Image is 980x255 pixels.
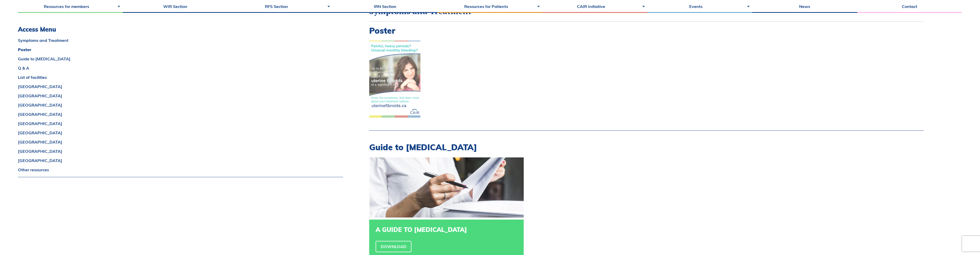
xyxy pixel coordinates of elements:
[18,168,343,172] a: Other resources
[18,84,343,89] a: [GEOGRAPHIC_DATA]
[369,26,924,35] h2: Poster
[18,38,343,42] a: Symptoms and Treatment
[18,66,343,70] a: Q & A
[376,241,411,252] a: Download
[18,112,343,116] a: [GEOGRAPHIC_DATA]
[18,131,343,135] a: [GEOGRAPHIC_DATA]
[369,142,924,152] h2: Guide to [MEDICAL_DATA]
[18,57,343,61] a: Guide to [MEDICAL_DATA]
[18,75,343,79] a: List of facilities
[376,226,517,233] h3: A GUIDE TO [MEDICAL_DATA]
[18,158,343,163] a: [GEOGRAPHIC_DATA]
[18,26,343,33] h3: Access Menu
[18,48,343,52] a: Poster
[18,103,343,107] a: [GEOGRAPHIC_DATA]
[18,94,343,98] a: [GEOGRAPHIC_DATA]
[18,121,343,126] a: [GEOGRAPHIC_DATA]
[18,140,343,144] a: [GEOGRAPHIC_DATA]
[18,149,343,153] a: [GEOGRAPHIC_DATA]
